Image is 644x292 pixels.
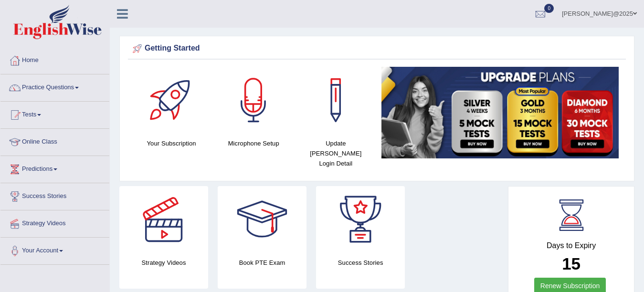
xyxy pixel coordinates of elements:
[119,258,208,268] h4: Strategy Videos
[299,138,372,168] h4: Update [PERSON_NAME] Login Detail
[0,238,109,261] a: Your Account
[0,156,109,180] a: Predictions
[562,254,581,273] b: 15
[381,67,619,158] img: small5.jpg
[130,42,623,56] div: Getting Started
[0,47,109,71] a: Home
[135,138,208,148] h4: Your Subscription
[0,74,109,98] a: Practice Questions
[519,241,623,250] h4: Days to Expiry
[0,210,109,234] a: Strategy Videos
[218,258,306,268] h4: Book PTE Exam
[0,129,109,153] a: Online Class
[0,102,109,125] a: Tests
[217,138,290,148] h4: Microphone Setup
[544,4,554,13] span: 0
[316,258,405,268] h4: Success Stories
[0,183,109,207] a: Success Stories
